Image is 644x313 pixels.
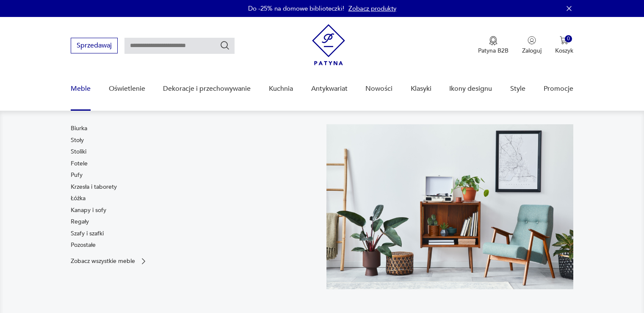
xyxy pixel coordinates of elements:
[560,36,568,45] img: Ikona koszyka
[522,47,542,55] p: Zaloguj
[71,171,83,179] a: Pufy
[71,258,135,264] p: Zobacz wszystkie meble
[71,73,91,105] a: Meble
[71,148,86,156] a: Stoliki
[311,73,348,105] a: Antykwariat
[522,36,542,55] button: Zaloguj
[71,124,87,133] a: Biurka
[71,241,96,249] a: Pozostałe
[565,35,572,42] div: 0
[528,36,536,45] img: Ikonka użytkownika
[365,73,392,105] a: Nowości
[312,24,345,65] img: Patyna - sklep z meblami i dekoracjami vintage
[555,36,573,55] button: 0Koszyk
[71,229,104,238] a: Szafy i szafki
[478,36,509,55] button: Patyna B2B
[348,4,396,13] a: Zobacz produkty
[71,38,118,53] button: Sprzedawaj
[163,73,251,105] a: Dekoracje i przechowywanie
[71,194,86,203] a: Łóżka
[71,183,117,191] a: Krzesła i taborety
[449,73,492,105] a: Ikony designu
[478,47,509,55] p: Patyna B2B
[71,257,148,265] a: Zobacz wszystkie meble
[71,218,89,226] a: Regały
[411,73,431,105] a: Klasyki
[489,36,498,45] img: Ikona medalu
[478,36,509,55] a: Ikona medaluPatyna B2B
[544,73,573,105] a: Promocje
[220,40,230,50] button: Szukaj
[269,73,293,105] a: Kuchnia
[71,206,106,215] a: Kanapy i sofy
[71,136,84,145] a: Stoły
[109,73,145,105] a: Oświetlenie
[510,73,525,105] a: Style
[71,43,118,49] a: Sprzedawaj
[248,4,344,13] p: Do -25% na domowe biblioteczki!
[326,124,573,289] img: 969d9116629659dbb0bd4e745da535dc.jpg
[71,159,88,168] a: Fotele
[555,47,573,55] p: Koszyk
